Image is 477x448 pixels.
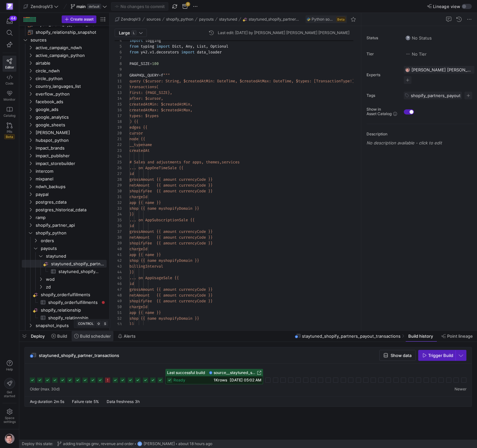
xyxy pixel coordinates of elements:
[22,36,107,44] div: Press SPACE to select this row.
[22,136,107,144] div: Press SPACE to select this row.
[115,315,122,321] div: 52
[87,4,101,9] span: default
[161,73,163,78] span: f
[22,44,107,51] div: Press SPACE to select this row.
[129,61,150,66] span: PAGE_SIZE
[219,17,237,22] span: staytuned
[76,4,86,9] span: main
[36,75,106,82] span: circle_python
[70,17,93,22] span: Create asset
[31,36,106,44] span: sources
[129,188,213,194] span: shopifyFee {{ amount currencyCode }}
[3,104,16,120] a: Catalog
[129,177,213,182] span: grossAmount {{ amount currencyCode }}
[72,399,92,404] span: Failure rate
[115,136,122,142] div: 21
[404,34,433,42] button: No statusNo Status
[367,73,399,77] span: Experts
[30,399,52,404] span: Avg duration
[418,350,455,361] button: Trigger Build
[145,15,162,23] button: sources
[217,15,239,23] button: staytuned
[115,310,122,315] div: 51
[206,44,208,49] span: ,
[312,17,335,22] span: Python source
[49,331,70,342] button: Build
[36,322,106,329] span: snapshot_inputs
[214,378,227,382] span: 1K rows
[3,432,16,445] button: https://storage.googleapis.com/y42-prod-data-exchange/images/G2kHvxVlt02YItTmblwfhPy4mK5SfUxFU6Tr...
[5,367,13,371] span: Help
[22,67,107,75] div: Press SPACE to select this row.
[241,15,302,23] button: staytuned_shopify_partners_payout_transactions
[48,314,99,322] span: shopify_relationship​​​​​​​​​
[404,50,428,58] button: No tierNo Tier
[51,260,106,268] span: staytuned_shopify_partners_payout_transactions​​​​​​​​
[156,50,179,55] span: decorators
[41,245,106,252] span: payouts
[4,434,15,444] img: https://storage.googleapis.com/y42-prod-data-exchange/images/G2kHvxVlt02YItTmblwfhPy4mK5SfUxFU6Tr...
[115,217,122,223] div: 35
[367,36,399,40] span: Status
[22,268,107,275] div: Press SPACE to select this row.
[4,97,15,101] span: Monitor
[367,140,474,145] p: No description available - click to edit
[36,144,106,152] span: impact_brands
[36,137,106,144] span: hubspot_python
[129,194,147,199] span: chargeId
[41,306,106,314] span: shopify_relationship​​​​​​​​
[36,98,106,105] span: facebook_ads
[115,331,138,342] button: Alerts
[3,15,16,27] button: 44
[129,171,134,176] span: id
[22,98,107,105] div: Press SPACE to select this row.
[6,3,13,10] img: https://storage.googleapis.com/y42-prod-data-exchange/images/qZXOSqkTtPuVcXVzF40oUlM07HVTwZXfPK0U...
[147,50,150,55] span: .
[58,268,99,275] span: staytuned_shopify_partner_transactions​​​​​​​​​
[115,43,122,49] div: 5
[115,298,122,304] div: 49
[129,287,213,292] span: grossAmount {{ amount currencyCode }}
[433,4,460,9] span: Lineage view
[36,214,106,221] span: ramp
[129,270,134,275] span: }}
[22,121,107,129] div: Press SPACE to select this row.
[3,1,16,12] a: https://storage.googleapis.com/y42-prod-data-exchange/images/qZXOSqkTtPuVcXVzF40oUlM07HVTwZXfPK0U...
[22,291,107,298] a: shopify_orderfulfillments​​​​​​​​
[447,334,473,339] span: Point lineage
[22,252,107,260] div: Press SPACE to select this row.
[121,17,141,22] span: ZendropV3
[46,252,106,260] span: staytuned
[36,229,106,237] span: shopify_python
[428,353,453,358] span: Trigger Build
[22,105,107,113] div: Press SPACE to select this row.
[22,82,107,90] div: Press SPACE to select this row.
[115,49,122,55] div: 6
[181,50,195,55] span: import
[152,61,159,66] span: 100
[3,406,16,426] a: Spacesettings
[36,129,106,136] span: [PERSON_NAME]
[129,136,145,142] span: node {{
[71,331,114,342] button: Build scheduler
[63,442,134,446] span: adding trailings gmv, revenue and order
[36,83,106,90] span: country_languages_list
[22,190,107,198] div: Press SPACE to select this row.
[3,375,16,400] button: Getstarted
[4,134,15,139] span: Beta
[129,229,213,234] span: grossAmount {{ amount currencyCode }}
[36,59,106,67] span: airtable
[115,107,122,113] div: 16
[115,240,122,246] div: 39
[129,223,134,228] span: id
[22,306,107,314] a: shopify_relationship​​​​​​​​
[36,175,106,183] span: mixpanel
[22,322,107,329] div: Press SPACE to select this row.
[144,442,175,446] span: [PERSON_NAME]
[129,50,138,55] span: from
[41,237,106,244] span: orders
[367,93,399,98] span: Tags
[80,334,111,339] span: Build scheduler
[115,96,122,101] div: 14
[129,322,134,327] span: }}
